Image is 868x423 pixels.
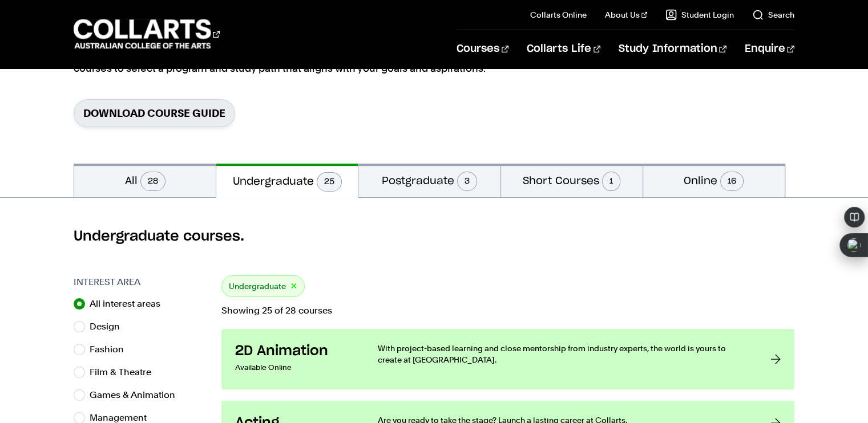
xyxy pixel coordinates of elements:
button: × [290,280,297,293]
a: Student Login [665,9,734,21]
div: Go to homepage [74,18,220,50]
p: Showing 25 of 28 courses [221,306,794,315]
a: Download Course Guide [74,99,235,127]
label: All interest areas [90,296,169,312]
a: Study Information [619,30,726,68]
a: Collarts Life [527,30,600,68]
button: All28 [74,164,216,197]
h2: Undergraduate courses. [74,227,794,246]
button: Online16 [643,164,785,197]
a: Enquire [745,30,794,68]
span: 3 [457,172,477,191]
a: 2D Animation Available Online With project-based learning and close mentorship from industry expe... [221,329,794,389]
h3: Interest Area [74,275,210,289]
label: Games & Animation [90,387,184,403]
label: Film & Theatre [90,364,160,380]
span: 1 [602,172,620,191]
a: Courses [457,30,508,68]
label: Design [90,319,129,335]
span: 25 [317,172,342,192]
p: Available Online [235,360,355,376]
span: 28 [140,172,165,191]
div: Undergraduate [221,275,305,297]
button: Undergraduate25 [216,164,358,198]
span: 16 [720,172,744,191]
a: Search [752,9,794,21]
a: About Us [605,9,647,21]
p: With project-based learning and close mentorship from industry experts, the world is yours to cre... [378,343,747,365]
label: Fashion [90,341,133,357]
a: Collarts Online [530,9,587,21]
button: Short Courses1 [501,164,643,197]
button: Postgraduate3 [358,164,500,197]
h3: 2D Animation [235,343,355,360]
